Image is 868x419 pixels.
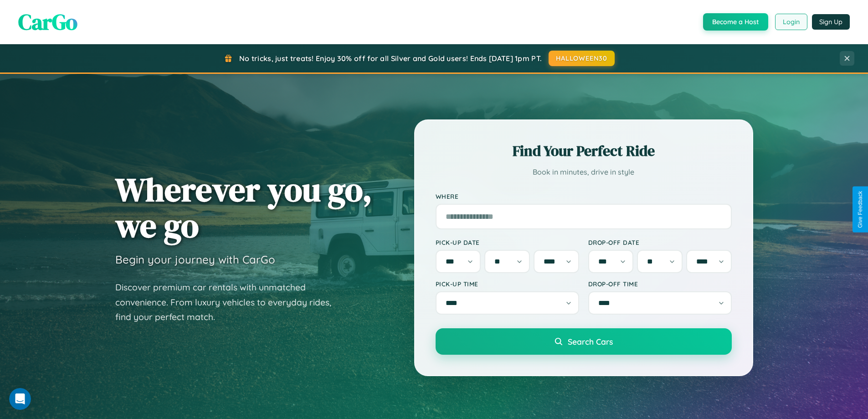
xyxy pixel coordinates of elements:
[436,280,579,288] label: Pick-up Time
[568,336,613,347] span: Search Cars
[18,7,77,37] span: CarGo
[812,14,850,30] button: Sign Up
[115,280,343,325] p: Discover premium car rentals with unmatched convenience. From luxury vehicles to everyday rides, ...
[436,166,732,179] p: Book in minutes, drive in style
[588,238,732,246] label: Drop-off Date
[436,141,732,161] h2: Find Your Perfect Ride
[239,54,542,63] span: No tricks, just treats! Enjoy 30% off for all Silver and Gold users! Ends [DATE] 1pm PT.
[436,238,579,246] label: Pick-up Date
[775,14,807,30] button: Login
[115,253,275,266] h3: Begin your journey with CarGo
[549,51,615,66] button: HALLOWEEN30
[857,191,863,228] div: Give Feedback
[703,13,768,31] button: Become a Host
[115,171,372,243] h1: Wherever you go, we go
[588,280,732,288] label: Drop-off Time
[436,192,732,200] label: Where
[436,328,732,355] button: Search Cars
[9,388,31,410] iframe: Intercom live chat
